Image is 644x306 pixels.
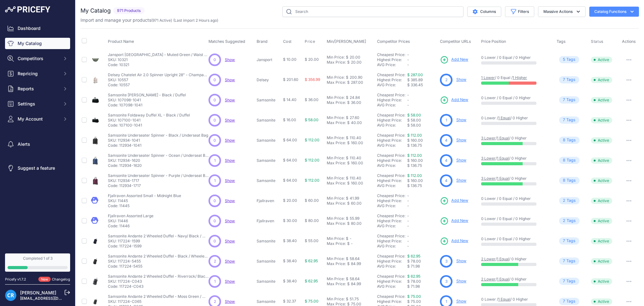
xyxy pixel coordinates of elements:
[346,176,348,181] div: $
[377,113,405,117] a: Cheapest Price:
[20,290,56,295] a: [PERSON_NAME]
[225,218,235,223] span: Show
[327,161,346,166] div: Max Price:
[18,71,59,77] span: Repricing
[481,39,506,44] span: Price Position
[348,115,359,120] div: 27.60
[497,176,509,181] a: 1 Equal
[407,133,422,138] a: $ 112.00
[257,138,280,143] p: Samsonite
[573,77,575,83] span: s
[327,75,345,80] div: Min Price:
[497,257,509,261] a: 1 Equal
[347,161,350,166] div: $
[327,60,346,65] div: Max Price:
[225,198,235,203] a: Show
[407,57,409,62] span: -
[377,62,407,67] div: AVG Price:
[481,196,550,201] p: 0 Lower / 0 Equal / 0 Higher
[214,57,216,63] span: 0
[346,55,348,60] div: $
[445,138,447,143] span: 4
[108,193,181,198] p: Fjallraven Assorted Small - Midnight Blue
[377,183,407,188] div: AVG Price:
[350,140,363,145] div: 160.00
[451,57,468,63] span: Add New
[377,82,407,88] div: AVG Price:
[407,93,409,97] span: -
[563,117,565,123] span: 7
[467,7,501,17] button: Columns
[346,156,348,161] div: $
[559,116,579,124] span: Tag
[257,57,280,62] p: Jansport
[563,157,565,163] span: 8
[108,153,208,158] p: Samsonite Underseater Spinner - Ocean / Underseat Bag
[327,115,345,120] div: Min Price:
[497,277,509,281] a: 1 Equal
[440,96,468,105] a: Add New
[225,178,235,183] span: Show
[108,72,208,77] p: Delsey Chatelet Air 2.0 Spinner Upright 28" - Champagne / Large
[225,118,235,122] span: Show
[377,193,405,198] a: Cheapest Price:
[563,57,565,63] span: 5
[108,103,186,108] p: Code: 107098-1041
[108,82,208,88] p: Code: 10557
[5,139,70,150] a: Alerts
[108,138,208,143] p: SKU: 112934-1041
[327,181,346,186] div: Max Price:
[347,60,350,65] div: $
[108,57,208,62] p: SKU: 10321
[559,177,580,184] span: Tag
[456,138,466,142] a: Show
[108,39,134,44] span: Product Name
[108,123,190,128] p: Code: 107100-1041
[451,218,468,224] span: Add New
[559,56,579,63] span: Tag
[5,6,50,13] img: Pricefy Logo
[481,176,550,181] p: / / 0 Higher
[327,140,346,145] div: Max Price:
[377,234,405,238] a: Cheapest Price:
[214,178,216,184] span: 1
[589,7,639,17] button: Catalog Functions
[451,97,468,103] span: Add New
[559,197,580,204] span: Tag
[327,156,345,161] div: Min Price:
[346,196,348,201] div: $
[591,39,605,44] button: Status
[377,213,405,218] a: Cheapest Price:
[350,161,363,166] div: 160.00
[283,117,296,122] span: $ 16.00
[225,259,235,263] a: Show
[563,97,565,103] span: 7
[108,133,208,138] p: Samsonite Underseater Spinner - Black / Underseat Bag
[108,98,186,103] p: SKU: 107098-1041
[305,39,316,44] button: Price
[5,23,70,246] nav: Sidebar
[225,158,235,163] a: Show
[377,118,407,123] div: Highest Price:
[348,156,361,161] div: 110.40
[350,181,363,186] div: 160.00
[573,57,575,63] span: s
[257,39,268,44] span: Brand
[5,83,70,94] button: Reports
[108,62,208,67] p: Code: 10321
[591,39,603,44] span: Status
[407,183,437,188] div: $ 136.75
[407,103,409,107] span: -
[214,198,216,204] span: 0
[151,18,172,23] span: ( )
[407,62,409,67] span: -
[225,138,235,143] span: Show
[225,239,235,243] span: Show
[346,75,348,80] div: $
[348,95,360,100] div: 24.84
[456,178,466,183] a: Show
[377,138,407,143] div: Highest Price:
